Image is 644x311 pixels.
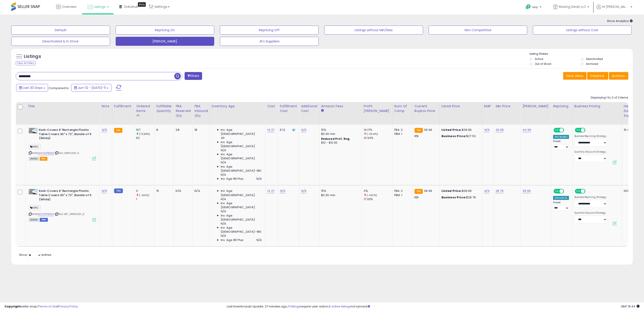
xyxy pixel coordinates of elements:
b: Business Price: [441,195,466,199]
b: Listed Price: [441,128,462,132]
span: Compared to: [49,86,69,90]
div: Note [101,104,110,109]
div: $39.99 [441,189,479,193]
span: OFF [585,128,592,132]
div: Inventory Age [212,104,263,109]
span: Listings [94,4,106,9]
span: Hi [PERSON_NAME] [602,4,629,9]
b: Kwik-Covers 6' Rectangle Plastic Table Covers 30" x 72", Bundle of 5 (White) [39,189,93,203]
span: N/A [221,234,226,238]
button: Last 30 Days [16,84,48,92]
div: Repricing [553,104,571,109]
small: FBA [114,128,122,133]
span: N/A [256,177,262,181]
button: Actions [609,72,628,80]
div: Fulfillable Quantity [156,104,172,113]
span: ON [554,128,560,132]
div: Additional Cost [301,104,317,113]
div: Business Pricing [574,104,620,109]
div: Min Price [496,104,519,109]
span: 39.99 [424,128,432,132]
div: Amazon Fees [321,104,360,109]
div: Cost [267,104,276,109]
span: | SKU: ZKWC001_5 [55,151,79,155]
small: FBA [415,128,423,133]
b: Business Price: [441,134,466,138]
a: N/A [101,128,107,132]
div: FBA: 2 [394,128,409,132]
span: Show Analytics [607,19,633,23]
div: 21.34% [364,136,392,140]
div: Listed Price [441,104,480,109]
span: Columns [590,74,604,78]
div: Title [28,104,98,109]
div: Profit [PERSON_NAME] [364,104,390,113]
div: Ordered Items [136,104,152,113]
button: Filters [185,72,202,80]
div: Clear All Filters [16,61,36,65]
div: Current Buybox Price [415,104,438,113]
button: Listings without Cost [533,26,632,35]
button: Listings without Min/Max [324,26,423,35]
label: Active [535,57,543,61]
div: 8 [156,128,170,132]
div: $27.52 [441,134,479,138]
span: Inv. Age 181 Plus: [221,177,244,181]
div: Preset: [553,140,569,150]
span: Inv. Age [DEMOGRAPHIC_DATA]: [221,201,262,209]
span: Inv. Age [DEMOGRAPHIC_DATA]: [221,189,262,197]
span: Blazing Dealz LLC [559,4,586,9]
span: N/A [221,197,226,201]
label: Out of Stock [535,62,551,66]
a: N/A [280,189,285,193]
div: N/A [624,189,639,193]
span: Inv. Age [DEMOGRAPHIC_DATA]: [221,128,262,136]
span: Inv. Age [DEMOGRAPHIC_DATA]: [221,152,262,160]
span: 40 [221,136,225,140]
span: Jun-12 - [DATE]-11 [78,85,106,90]
div: Tooltip anchor [138,2,146,7]
span: ON [554,189,560,193]
button: Deactivated & In Stock [11,37,110,46]
div: $28.79 [441,195,479,199]
a: 29.99 [496,128,504,132]
label: Archived [586,62,598,66]
span: Overview [62,4,76,9]
span: Inv. Age [DEMOGRAPHIC_DATA]: [221,140,262,148]
label: Business Repricing Strategy: [574,135,607,138]
span: | SKU: MF_ZKWC001_5 [55,212,84,216]
span: N/A [221,148,226,152]
div: [PERSON_NAME] [523,104,549,109]
b: Listed Price: [441,189,462,193]
span: FBA [40,157,47,161]
div: 0 [136,189,154,193]
h5: Listings [24,53,41,60]
span: OFF [563,189,571,193]
i: Get Help [525,4,531,10]
a: N/A [301,189,306,193]
a: 14.37 [267,128,274,132]
div: ASIN: [29,128,96,160]
div: FBA inbound Qty [194,104,208,118]
a: N/A [484,128,490,132]
a: N/A [484,189,490,193]
label: Quantity Discount Strategy: [574,211,607,215]
div: Historical Days Of Supply [624,104,640,118]
b: Kwik-Covers 6' Rectangle Plastic Table Covers 30" x 72", Bundle of 5 (White) [39,128,93,142]
span: Last 30 Days [23,85,42,90]
a: B06XGPB5B9 [38,212,54,216]
div: $39.99 [441,128,479,132]
span: 39.99 [424,189,432,193]
div: $10 - $10.90 [321,141,358,145]
div: $0.30 min [321,132,358,136]
small: FBA [415,189,423,194]
div: N/A [176,189,189,193]
div: 0% [364,189,392,193]
div: MAP [484,104,492,109]
div: Num of Comp. [394,104,411,113]
div: 107 [136,128,154,132]
div: 6.12 [280,128,296,132]
div: 15 [156,189,170,193]
button: Columns [587,72,608,80]
a: Help [522,1,546,15]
